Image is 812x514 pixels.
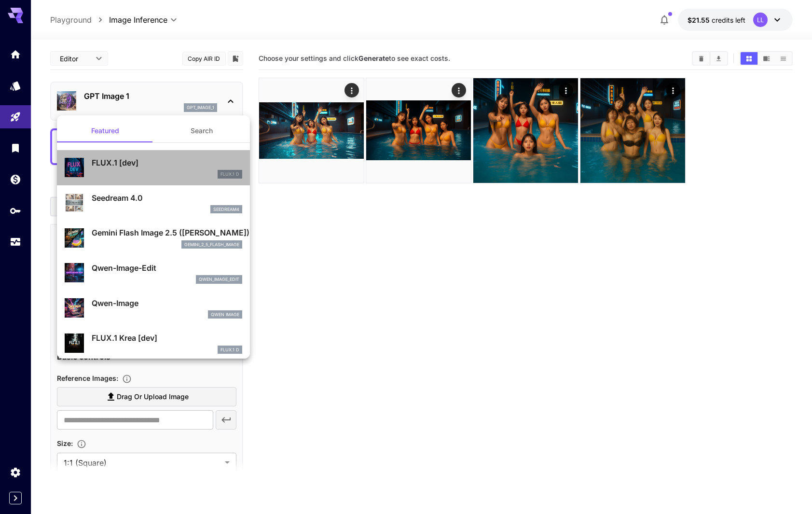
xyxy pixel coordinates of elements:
p: Gemini Flash Image 2.5 ([PERSON_NAME]) [92,227,242,238]
p: FLUX.1 D [220,171,239,178]
p: Seedream 4.0 [92,192,242,204]
p: qwen_image_edit [199,276,239,283]
p: FLUX.1 Krea [dev] [92,332,242,344]
div: Qwen-Image-Editqwen_image_edit [65,258,242,288]
p: Qwen Image [211,311,239,318]
p: Qwen-Image-Edit [92,262,242,274]
div: Seedream 4.0seedream4 [65,188,242,218]
p: Qwen-Image [92,297,242,309]
div: Gemini Flash Image 2.5 ([PERSON_NAME])gemini_2_5_flash_image [65,223,242,252]
p: gemini_2_5_flash_image [184,241,239,248]
div: Qwen-ImageQwen Image [65,293,242,323]
p: FLUX.1 [dev] [92,157,242,168]
div: FLUX.1 Krea [dev]FLUX.1 D [65,328,242,358]
div: FLUX.1 [dev]FLUX.1 D [65,153,242,182]
p: seedream4 [213,206,239,213]
button: Featured [57,119,153,142]
button: Search [153,119,250,142]
p: FLUX.1 D [220,347,239,353]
